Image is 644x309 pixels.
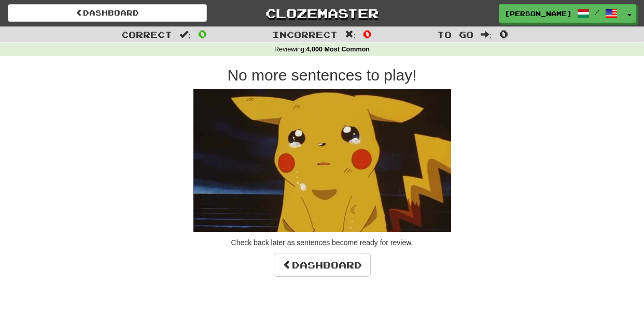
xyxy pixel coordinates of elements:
[499,4,623,23] a: [PERSON_NAME] /
[345,30,356,39] span: :
[481,30,492,39] span: :
[121,29,172,39] span: Correct
[306,46,370,53] strong: 4,000 Most Common
[26,66,618,84] h2: No more sentences to play!
[179,30,191,39] span: :
[499,28,508,40] span: 0
[274,253,371,277] a: Dashboard
[8,4,207,22] a: Dashboard
[437,29,473,39] span: To go
[505,9,572,18] span: [PERSON_NAME]
[198,28,207,40] span: 0
[595,8,600,16] span: /
[363,28,372,40] span: 0
[272,29,338,39] span: Incorrect
[193,89,451,232] img: sad-pikachu.gif
[26,237,618,248] p: Check back later as sentences become ready for review.
[222,4,422,22] a: Clozemaster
